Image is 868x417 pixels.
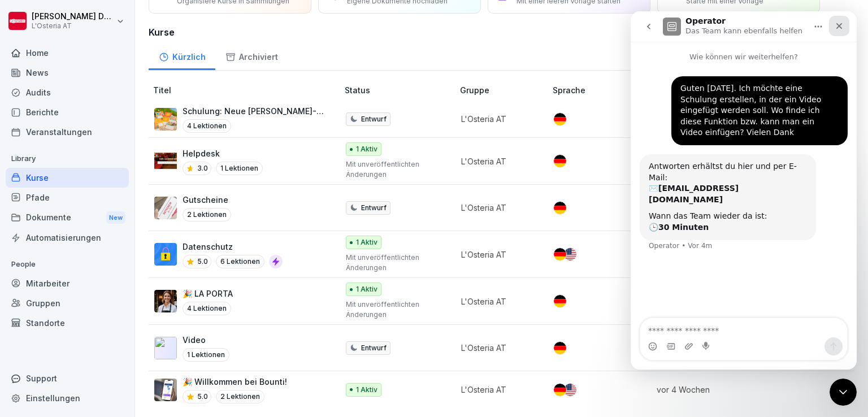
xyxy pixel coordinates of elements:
p: Datenschutz [183,241,283,253]
p: L'Osteria AT [461,296,535,307]
p: 1 Lektionen [183,348,229,362]
img: de.svg [554,295,566,307]
p: Mit unveröffentlichten Änderungen [346,159,442,180]
p: L'Osteria AT [32,22,114,30]
p: Gruppe [460,84,548,96]
p: Status [345,84,455,96]
a: DokumenteNew [6,207,129,228]
a: Mitarbeiter [6,273,129,293]
p: 4 Lektionen [183,302,231,315]
a: Berichte [6,102,129,122]
p: L'Osteria AT [461,202,535,214]
div: Support [6,368,129,388]
div: Dokumente [6,207,129,228]
p: Mit unveröffentlichten Änderungen [346,299,442,320]
p: Titel [153,84,340,96]
a: Kürzlich [149,41,215,70]
p: 1 Aktiv [356,237,377,247]
iframe: Intercom live chat [830,379,857,406]
a: News [6,63,129,82]
img: de.svg [554,384,566,396]
p: 3.0 [197,163,208,173]
a: Veranstaltungen [6,122,129,142]
a: Archiviert [215,41,288,70]
p: L'Osteria AT [461,384,535,396]
p: Sprache [553,84,650,96]
a: Kurse [6,168,129,188]
a: Gruppen [6,293,129,313]
p: Entwurf [361,114,387,124]
h3: Kurse [149,25,854,39]
div: New [106,211,125,224]
p: Entwurf [361,343,387,353]
p: Entwurf [361,203,387,213]
p: 1 Lektionen [216,162,263,175]
img: de.svg [554,155,566,167]
p: [PERSON_NAME] Damiani [32,12,114,21]
p: 4 Lektionen [183,119,231,133]
p: Mit unveröffentlichten Änderungen [346,253,442,273]
a: Pfade [6,188,129,207]
p: L'Osteria AT [461,249,535,260]
p: 6 Lektionen [216,255,264,268]
img: b4eu0mai1tdt6ksd7nlke1so.png [154,379,177,401]
p: L'Osteria AT [461,113,535,125]
a: Einstellungen [6,388,129,408]
p: 5.0 [197,392,208,402]
p: 🎉 Willkommen bei Bounti! [183,376,287,388]
img: d3p7xnq4nf40a70q9pthc1z9.png [154,150,177,172]
p: 1 Aktiv [356,284,377,294]
img: de.svg [554,113,566,125]
p: Video [183,334,229,346]
img: de.svg [554,248,566,260]
p: 1 Aktiv [356,144,377,154]
p: Helpdesk [183,147,263,159]
a: Automatisierungen [6,228,129,247]
img: us.svg [564,248,576,260]
a: Audits [6,82,129,102]
p: vor 4 Wochen [657,384,790,396]
img: jgyauoua1el2neehg16e7x7a.png [154,197,177,219]
img: us.svg [564,384,576,396]
p: 5.0 [197,257,208,267]
a: Home [6,43,129,63]
img: gp1n7epbxsf9lzaihqn479zn.png [154,243,177,266]
img: w9ypthzlb1aks5381owlpmly.png [154,108,177,131]
p: 2 Lektionen [183,208,231,221]
img: de.svg [554,202,566,214]
p: Schulung: Neue [PERSON_NAME]-Monatskartenprodukte [183,105,327,117]
img: de.svg [554,342,566,354]
p: L'Osteria AT [461,342,535,354]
